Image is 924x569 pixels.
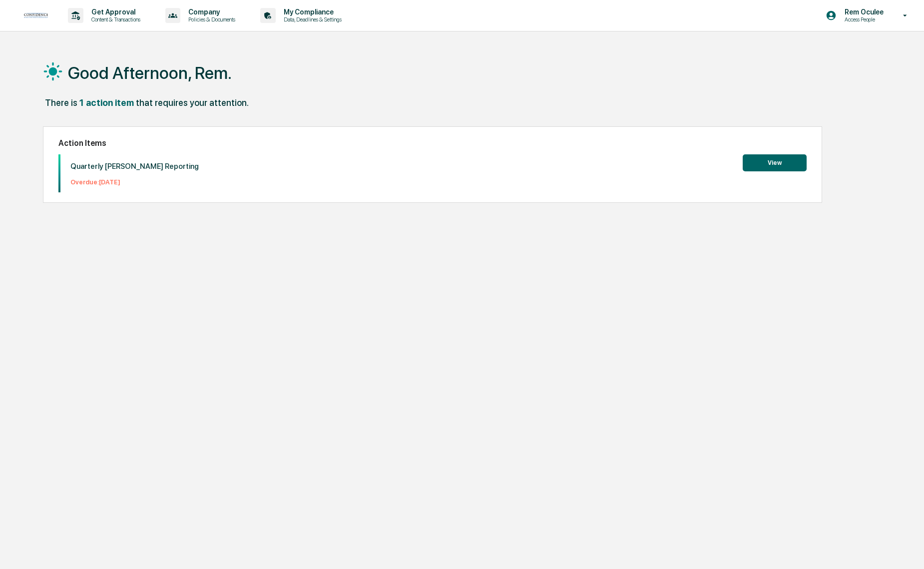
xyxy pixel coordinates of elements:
a: View [743,157,807,167]
button: View [743,154,807,171]
p: Quarterly [PERSON_NAME] Reporting [70,162,199,171]
p: Get Approval [83,8,145,16]
p: Company [180,8,240,16]
div: There is [45,97,77,108]
p: My Compliance [276,8,347,16]
p: Access People [837,16,889,23]
p: Rem Oculee [837,8,889,16]
img: logo [24,13,48,18]
div: 1 action item [79,97,134,108]
p: Policies & Documents [180,16,240,23]
p: Content & Transactions [83,16,145,23]
p: Overdue: [DATE] [70,178,199,186]
h2: Action Items [58,138,807,148]
h1: Good Afternoon, Rem. [68,63,232,83]
div: that requires your attention. [136,97,249,108]
p: Data, Deadlines & Settings [276,16,347,23]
